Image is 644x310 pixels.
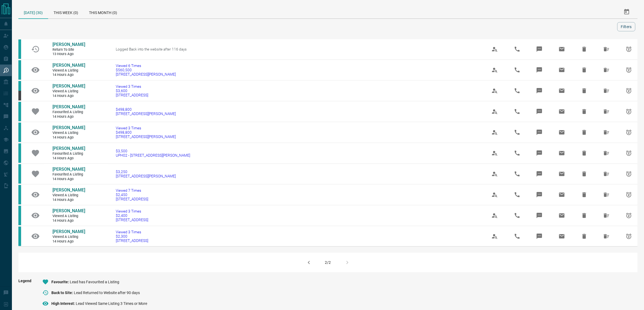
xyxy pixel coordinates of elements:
[533,167,546,180] span: Message
[600,63,613,76] span: Hide All from Ruby Sullan
[116,174,176,178] span: [STREET_ADDRESS][PERSON_NAME]
[578,230,591,243] span: Hide
[600,84,613,97] span: Hide All from Mathew Kashila
[488,209,501,222] span: View Profile
[116,193,148,197] span: $2,450
[533,147,546,160] span: Message
[555,167,568,180] span: Email
[52,214,85,218] span: Viewed a Listing
[76,301,147,306] span: Lead Viewed Same Listing 3 Times or More
[555,209,568,222] span: Email
[116,170,176,178] a: $3,250[STREET_ADDRESS][PERSON_NAME]
[18,91,21,100] div: mrloft.ca
[116,107,176,112] span: $498,800
[116,209,148,222] a: Viewed 3 Times$2,400[STREET_ADDRESS]
[52,125,85,131] a: [PERSON_NAME]
[578,147,591,160] span: Hide
[622,43,635,56] span: Snooze
[116,89,148,93] span: $3,600
[18,164,21,184] div: condos.ca
[116,188,148,201] a: Viewed 7 Times$2,450[STREET_ADDRESS]
[555,147,568,160] span: Email
[488,63,501,76] span: View Profile
[116,238,148,243] span: [STREET_ADDRESS]
[511,63,524,76] span: Call
[116,209,148,213] span: Viewed 3 Times
[617,22,635,31] button: Filters
[116,234,148,238] span: $2,300
[116,47,187,51] span: Logged Back into the website after 116 days
[578,84,591,97] span: Hide
[555,126,568,139] span: Email
[116,72,176,76] span: [STREET_ADDRESS][PERSON_NAME]
[51,280,70,284] span: Favourite
[116,84,148,97] a: Viewed 3 Times$3,600[STREET_ADDRESS]
[52,42,85,47] span: [PERSON_NAME]
[52,167,85,172] span: [PERSON_NAME]
[52,114,85,119] span: 14 hours ago
[52,68,85,73] span: Viewed a Listing
[116,63,176,76] a: Viewed 6 Times$560,500[STREET_ADDRESS][PERSON_NAME]
[52,125,85,130] span: [PERSON_NAME]
[116,130,176,134] span: $498,800
[600,126,613,139] span: Hide All from Ruby Sullan
[511,230,524,243] span: Call
[116,149,190,157] a: $3,500UPH02 - [STREET_ADDRESS][PERSON_NAME]
[51,301,76,306] span: High Interest
[52,110,85,114] span: Favourited a Listing
[622,126,635,139] span: Snooze
[578,209,591,222] span: Hide
[18,206,21,225] div: condos.ca
[533,126,546,139] span: Message
[511,147,524,160] span: Call
[600,209,613,222] span: Hide All from Victoria Browne
[74,291,140,295] span: Lead Returned to Website after 90 days
[52,187,85,193] span: [PERSON_NAME]
[52,239,85,244] span: 14 hours ago
[52,52,85,56] span: 13 hours ago
[116,126,176,139] a: Viewed 3 Times$498,800[STREET_ADDRESS][PERSON_NAME]
[600,167,613,180] span: Hide All from Hilda Tsui
[52,48,85,52] span: Return to Site
[325,260,331,265] div: 2/2
[578,105,591,118] span: Hide
[116,188,148,193] span: Viewed 7 Times
[116,93,148,97] span: [STREET_ADDRESS]
[52,104,85,109] span: [PERSON_NAME]
[622,63,635,76] span: Snooze
[622,188,635,201] span: Snooze
[52,156,85,161] span: 14 hours ago
[533,43,546,56] span: Message
[555,43,568,56] span: Email
[488,126,501,139] span: View Profile
[52,208,85,214] a: [PERSON_NAME]
[18,227,21,246] div: condos.ca
[622,230,635,243] span: Snooze
[116,84,148,89] span: Viewed 3 Times
[116,68,176,72] span: $560,500
[578,188,591,201] span: Hide
[52,198,85,202] span: 14 hours ago
[52,63,85,68] a: [PERSON_NAME]
[52,146,85,151] span: [PERSON_NAME]
[18,60,21,80] div: condos.ca
[52,63,85,68] span: [PERSON_NAME]
[52,193,85,198] span: Viewed a Listing
[555,105,568,118] span: Email
[18,143,21,163] div: condos.ca
[622,167,635,180] span: Snooze
[511,105,524,118] span: Call
[116,112,176,116] span: [STREET_ADDRESS][PERSON_NAME]
[116,63,176,68] span: Viewed 6 Times
[51,291,74,295] span: Back to Site
[511,209,524,222] span: Call
[52,135,85,140] span: 14 hours ago
[555,84,568,97] span: Email
[488,167,501,180] span: View Profile
[52,89,85,94] span: Viewed a Listing
[18,185,21,204] div: condos.ca
[52,187,85,193] a: [PERSON_NAME]
[18,39,21,59] div: condos.ca
[116,134,176,139] span: [STREET_ADDRESS][PERSON_NAME]
[600,105,613,118] span: Hide All from Ruby Sullan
